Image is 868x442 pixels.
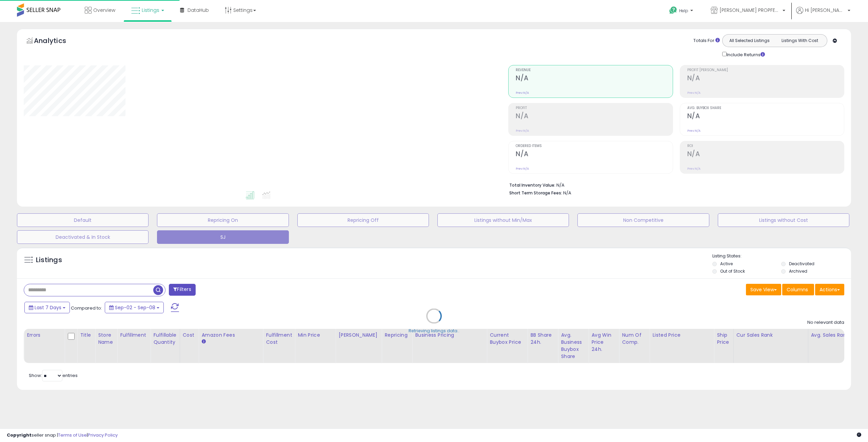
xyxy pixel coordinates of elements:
[516,129,529,133] small: Prev: N/A
[297,213,429,227] button: Repricing Off
[719,7,781,14] span: [PERSON_NAME] PROPFESSIONAL
[774,36,825,45] button: Listings With Cost
[805,7,846,14] span: Hi [PERSON_NAME]
[724,36,775,45] button: All Selected Listings
[664,1,700,22] a: Help
[687,167,701,171] small: Prev: N/A
[516,74,672,83] h2: N/A
[516,167,529,171] small: Prev: N/A
[17,213,149,227] button: Default
[516,106,672,110] span: Profit
[157,230,289,244] button: SJ
[188,7,209,14] span: DataHub
[687,74,844,83] h2: N/A
[577,213,709,227] button: Non Competitive
[687,112,844,121] h2: N/A
[409,328,459,334] div: Retrieving listings data..
[516,68,672,72] span: Revenue
[563,190,571,196] span: N/A
[687,106,844,110] span: Avg. Buybox Share
[796,7,850,22] a: Hi [PERSON_NAME]
[679,8,688,14] span: Help
[693,38,720,44] div: Totals For
[93,7,115,14] span: Overview
[516,112,672,121] h2: N/A
[669,6,677,15] i: Get Help
[516,144,672,148] span: Ordered Items
[687,68,844,72] span: Profit [PERSON_NAME]
[509,190,562,196] b: Short Term Storage Fees:
[509,181,839,189] li: N/A
[516,91,529,95] small: Prev: N/A
[687,144,844,148] span: ROI
[509,182,555,188] b: Total Inventory Value:
[516,150,672,159] h2: N/A
[157,213,289,227] button: Repricing On
[717,50,773,58] div: Include Returns
[17,230,149,244] button: Deactivated & In Stock
[718,213,849,227] button: Listings without Cost
[687,150,844,159] h2: N/A
[142,7,159,14] span: Listings
[34,36,79,47] h5: Analytics
[687,91,701,95] small: Prev: N/A
[687,129,701,133] small: Prev: N/A
[437,213,569,227] button: Listings without Min/Max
